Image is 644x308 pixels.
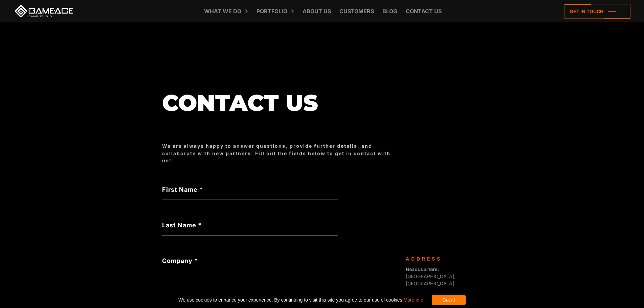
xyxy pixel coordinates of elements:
a: More info [403,297,423,303]
label: First Name * [162,185,338,194]
div: Got it! [432,295,466,305]
div: Address [406,255,477,262]
label: Company * [162,256,338,265]
span: We use cookies to enhance your experience. By continuing to visit this site you agree to our use ... [178,295,423,305]
label: Last Name * [162,221,338,230]
div: We are always happy to answer questions, provide further details, and collaborate with new partne... [162,142,399,164]
h1: Contact us [162,90,399,115]
a: Get in touch [564,4,630,19]
strong: Headquarters: [406,266,439,272]
span: [GEOGRAPHIC_DATA], [GEOGRAPHIC_DATA] [406,266,456,286]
